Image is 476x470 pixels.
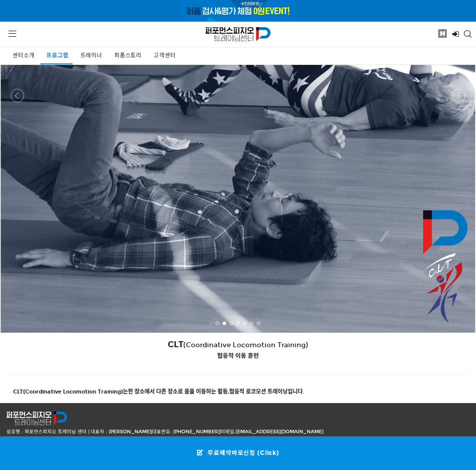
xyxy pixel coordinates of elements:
[13,388,304,395] strong: CLT(Coordinative Locomotion Training)는 입니다.
[13,52,34,59] span: 센터소개
[220,429,221,435] span: |
[152,47,175,64] a: 고객센터
[183,341,308,349] span: (Coordinative Locomotion Training)
[217,352,259,359] strong: 협응적 이동 훈련
[112,47,142,64] a: 퍼폼스토리
[79,47,102,64] a: 트레이너
[151,429,152,435] span: |
[114,52,142,59] span: 퍼폼스토리
[128,388,288,395] strong: 협응적 로코모션 트레이닝
[221,429,323,435] span: 이메일:[EMAIL_ADDRESS][DOMAIN_NAME]
[11,47,34,64] a: 센터소개
[45,47,69,64] a: 프로그램
[154,52,175,59] span: 고객센터
[128,388,229,395] strong: 한 장소에서 다른 장소로 몸을 이동하는 활동,
[81,52,102,59] span: 트레이너
[7,429,221,435] span: 상호명 : 퍼포먼스피지오 트레이닝 센터 | 대표자 : [PERSON_NAME] 대표번호: [PHONE_NUMBER]
[7,412,67,425] img: 5c63315a7953e.png
[168,339,183,350] span: CLT
[46,52,68,59] span: 프로그램
[186,443,290,463] a: 무료예약바로신청 (Click)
